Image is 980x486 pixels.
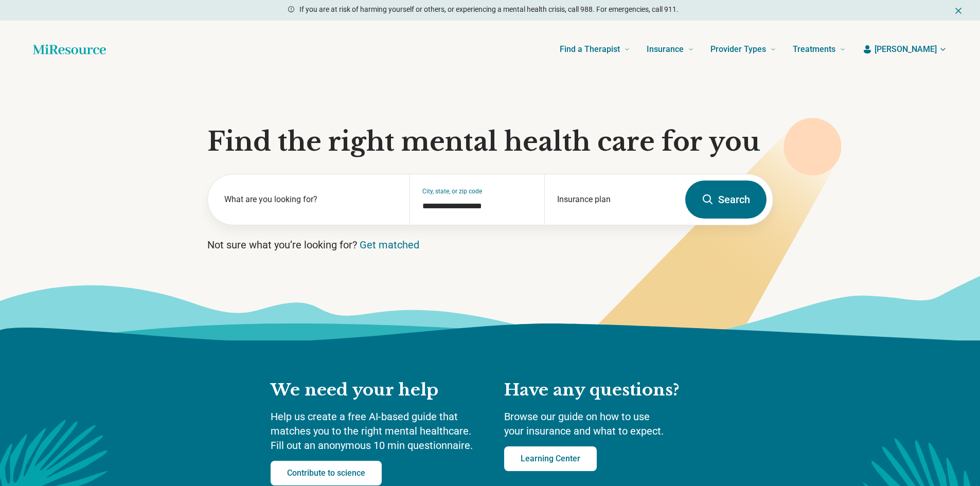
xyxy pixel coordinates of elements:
[862,43,947,56] button: [PERSON_NAME]
[953,4,964,16] button: Dismiss
[875,43,937,56] span: [PERSON_NAME]
[224,193,398,206] label: What are you looking for?
[207,238,773,252] p: Not sure what you’re looking for?
[207,127,773,157] h1: Find the right mental health care for you
[504,409,710,438] p: Browse our guide on how to use your insurance and what to expect.
[560,42,620,57] span: Find a Therapist
[271,380,484,401] h2: We need your help
[647,29,694,70] a: Insurance
[793,29,846,70] a: Treatments
[710,42,766,57] span: Provider Types
[793,42,835,57] span: Treatments
[271,461,382,485] a: Contribute to science
[33,39,106,60] a: Home page
[504,380,710,401] h2: Have any questions?
[271,409,484,453] p: Help us create a free AI-based guide that matches you to the right mental healthcare. Fill out an...
[560,29,630,70] a: Find a Therapist
[710,29,776,70] a: Provider Types
[685,181,767,219] button: Search
[299,4,679,15] p: If you are at risk of harming yourself or others, or experiencing a mental health crisis, call 98...
[360,239,419,251] a: Get matched
[647,42,684,57] span: Insurance
[504,446,597,471] a: Learning Center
